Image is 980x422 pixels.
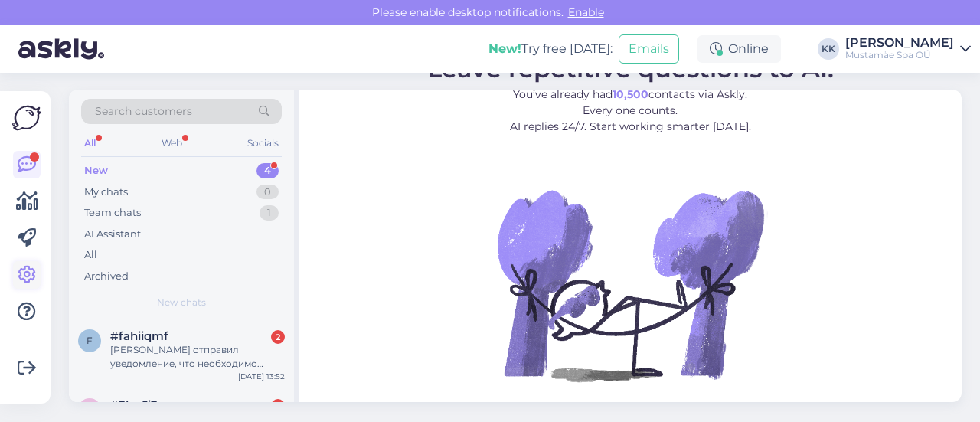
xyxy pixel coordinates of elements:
[845,49,954,61] div: Mustamäe Spa OÜ
[271,330,285,344] div: 2
[110,398,176,412] span: #3ho6j3uw
[427,87,834,135] p: You’ve already had contacts via Askly. Every one counts. AI replies 24/7. Start working smarter [...
[12,103,41,132] img: Askly Logo
[84,269,129,284] div: Archived
[157,296,206,309] span: New chats
[845,37,954,49] div: [PERSON_NAME]
[84,227,141,242] div: AI Assistant
[238,371,285,382] div: [DATE] 13:52
[81,133,99,153] div: All
[271,399,285,413] div: 2
[260,205,279,221] div: 1
[488,40,612,58] div: Try free [DATE]:
[244,133,282,153] div: Socials
[612,87,648,101] b: 10,500
[619,34,679,64] button: Emails
[84,185,128,200] div: My chats
[84,247,97,263] div: All
[818,38,839,60] div: KK
[563,5,609,19] span: Enable
[87,335,93,346] span: f
[256,185,279,200] div: 0
[95,103,192,119] span: Search customers
[256,163,279,178] div: 4
[697,35,781,63] div: Online
[158,133,185,153] div: Web
[845,37,971,61] a: [PERSON_NAME]Mustamäe Spa OÜ
[110,343,285,371] div: [PERSON_NAME] отправил уведомление, что необходимо связаться с поставщиком услуг и предоставить к...
[110,329,168,343] span: #fahiiqmf
[488,41,521,56] b: New!
[84,205,141,221] div: Team chats
[84,163,108,178] div: New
